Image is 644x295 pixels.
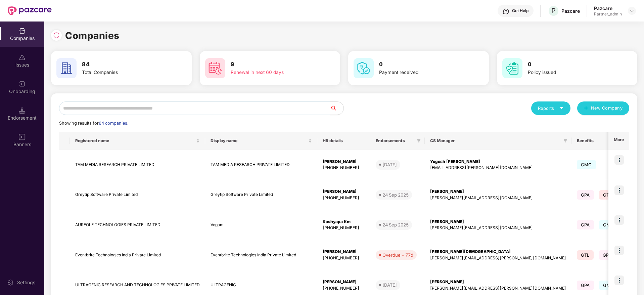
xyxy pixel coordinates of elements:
[561,8,580,14] div: Pazcare
[231,60,315,69] h3: 9
[323,225,365,231] div: [PHONE_NUMBER]
[7,279,14,286] img: svg+xml;base64,PHN2ZyBpZD0iU2V0dGluZy0yMHgyMCIgeG1sbnM9Imh0dHA6Ly93d3cudzMub3JnLzIwMDAvc3ZnIiB3aW...
[323,195,365,201] div: [PHONE_NUMBER]
[599,190,616,200] span: GTL
[82,60,167,69] h3: 84
[599,281,618,290] span: GMC
[19,28,26,34] img: svg+xml;base64,PHN2ZyBpZD0iQ29tcGFuaWVzIiB4bWxucz0iaHR0cDovL3d3dy53My5vcmcvMjAwMC9zdmciIHdpZHRoPS...
[577,281,594,290] span: GPA
[430,165,566,171] div: [EMAIL_ADDRESS][PERSON_NAME][DOMAIN_NAME]
[512,8,528,13] div: Get Help
[577,190,594,200] span: GPA
[75,138,195,143] span: Registered name
[19,134,26,140] img: svg+xml;base64,PHN2ZyB3aWR0aD0iMTYiIGhlaWdodD0iMTYiIHZpZXdCb3g9IjAgMCAxNiAxNiIgZmlsbD0ibm9uZSIgeG...
[415,137,422,145] span: filter
[99,121,128,126] span: 84 companies.
[205,210,317,240] td: Vegam
[19,107,26,114] img: svg+xml;base64,PHN2ZyB3aWR0aD0iMTQuNSIgaGVpZ2h0PSIxNC41IiB2aWV3Qm94PSIwIDAgMTYgMTYiIGZpbGw9Im5vbm...
[70,240,205,270] td: Eventbrite Technologies India Private Limited
[323,279,365,285] div: [PERSON_NAME]
[430,255,566,261] div: [PERSON_NAME][EMAIL_ADDRESS][PERSON_NAME][DOMAIN_NAME]
[382,252,413,258] div: Overdue - 77d
[502,58,522,78] img: svg+xml;base64,PHN2ZyB4bWxucz0iaHR0cDovL3d3dy53My5vcmcvMjAwMC9zdmciIHdpZHRoPSI2MCIgaGVpZ2h0PSI2MC...
[323,159,365,165] div: [PERSON_NAME]
[205,240,317,270] td: Eventbrite Technologies India Private Limited
[323,165,365,171] div: [PHONE_NUMBER]
[577,250,594,260] span: GTL
[563,139,567,143] span: filter
[59,121,128,126] span: Showing results for
[53,32,60,39] img: svg+xml;base64,PHN2ZyBpZD0iUmVsb2FkLTMyeDMyIiB4bWxucz0iaHR0cDovL3d3dy53My5vcmcvMjAwMC9zdmciIHdpZH...
[8,6,52,15] img: New Pazcare Logo
[430,159,566,165] div: Yogesh [PERSON_NAME]
[430,225,566,231] div: [PERSON_NAME][EMAIL_ADDRESS][DOMAIN_NAME]
[323,255,365,261] div: [PHONE_NUMBER]
[382,221,409,228] div: 24 Sep 2025
[614,185,624,195] img: icon
[205,58,225,78] img: svg+xml;base64,PHN2ZyB4bWxucz0iaHR0cDovL3d3dy53My5vcmcvMjAwMC9zdmciIHdpZHRoPSI2MCIgaGVpZ2h0PSI2MC...
[330,101,344,115] button: search
[430,279,566,285] div: [PERSON_NAME]
[577,101,629,115] button: plusNew Company
[503,8,509,15] img: svg+xml;base64,PHN2ZyBpZD0iSGVscC0zMngzMiIgeG1sbnM9Imh0dHA6Ly93d3cudzMub3JnLzIwMDAvc3ZnIiB3aWR0aD...
[614,246,624,255] img: icon
[430,188,566,195] div: [PERSON_NAME]
[323,219,365,225] div: Kashyapa Km
[205,180,317,210] td: Greytip Software Private Limited
[205,150,317,180] td: TAM MEDIA RESEARCH PRIVATE LIMITED
[70,132,205,150] th: Registered name
[430,138,561,143] span: CS Manager
[559,106,564,110] span: caret-down
[594,5,622,11] div: Pazcare
[577,220,594,229] span: GPA
[15,279,37,286] div: Settings
[528,69,612,76] div: Policy issued
[594,11,622,17] div: Partner_admin
[430,195,566,201] div: [PERSON_NAME][EMAIL_ADDRESS][DOMAIN_NAME]
[70,210,205,240] td: AUREOLE TECHNOLOGIES PRIVATE LIMITED
[591,105,623,112] span: New Company
[584,106,588,111] span: plus
[382,192,409,198] div: 24 Sep 2025
[376,138,414,143] span: Endorsements
[354,58,374,78] img: svg+xml;base64,PHN2ZyB4bWxucz0iaHR0cDovL3d3dy53My5vcmcvMjAwMC9zdmciIHdpZHRoPSI2MCIgaGVpZ2h0PSI2MC...
[538,105,564,112] div: Reports
[205,132,317,150] th: Display name
[629,8,635,13] img: svg+xml;base64,PHN2ZyBpZD0iRHJvcGRvd24tMzJ4MzIiIHhtbG5zPSJodHRwOi8vd3d3LnczLm9yZy8yMDAwL3N2ZyIgd2...
[56,58,77,78] img: svg+xml;base64,PHN2ZyB4bWxucz0iaHR0cDovL3d3dy53My5vcmcvMjAwMC9zdmciIHdpZHRoPSI2MCIgaGVpZ2h0PSI2MC...
[599,220,618,229] span: GMC
[599,250,616,260] span: GPA
[323,249,365,255] div: [PERSON_NAME]
[82,69,167,76] div: Total Companies
[323,285,365,292] div: [PHONE_NUMBER]
[317,132,370,150] th: HR details
[430,249,566,255] div: [PERSON_NAME][DEMOGRAPHIC_DATA]
[70,180,205,210] td: Greytip Software Private Limited
[330,106,343,111] span: search
[19,54,26,61] img: svg+xml;base64,PHN2ZyBpZD0iSXNzdWVzX2Rpc2FibGVkIiB4bWxucz0iaHR0cDovL3d3dy53My5vcmcvMjAwMC9zdmciIH...
[528,60,612,69] h3: 0
[430,285,566,292] div: [PERSON_NAME][EMAIL_ADDRESS][PERSON_NAME][DOMAIN_NAME]
[562,137,569,145] span: filter
[577,160,596,169] span: GMC
[19,81,26,87] img: svg+xml;base64,PHN2ZyB3aWR0aD0iMjAiIGhlaWdodD0iMjAiIHZpZXdCb3g9IjAgMCAyMCAyMCIgZmlsbD0ibm9uZSIgeG...
[379,60,464,69] h3: 0
[614,276,624,285] img: icon
[323,188,365,195] div: [PERSON_NAME]
[551,7,556,15] span: P
[614,155,624,165] img: icon
[211,138,307,143] span: Display name
[382,161,397,168] div: [DATE]
[231,69,315,76] div: Renewal in next 60 days
[417,139,421,143] span: filter
[379,69,464,76] div: Payment received
[608,132,629,150] th: More
[65,28,120,43] h1: Companies
[382,282,397,288] div: [DATE]
[614,215,624,225] img: icon
[430,219,566,225] div: [PERSON_NAME]
[70,150,205,180] td: TAM MEDIA RESEARCH PRIVATE LIMITED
